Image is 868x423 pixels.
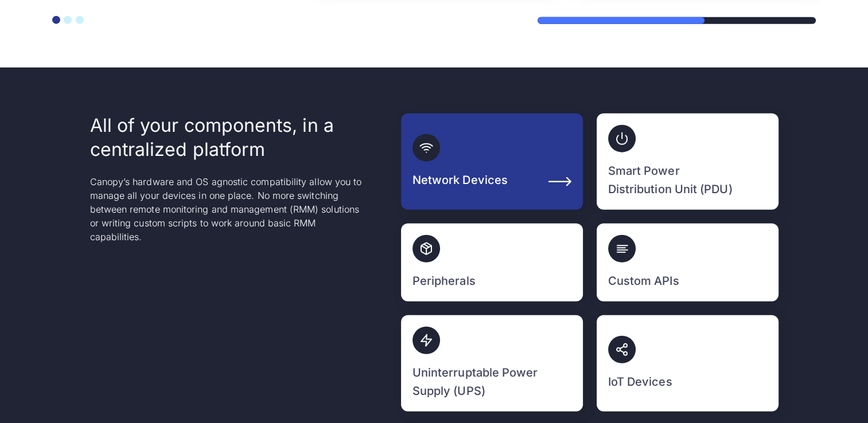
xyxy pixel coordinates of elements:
a: IoT Devices [597,315,779,412]
h3: Custom APIs [608,272,679,290]
h3: IoT Devices [608,373,672,391]
a: Smart Power Distribution Unit (PDU) [597,113,779,210]
a: Network Devices [401,113,583,210]
h3: Network Devices [412,171,508,189]
h3: Uninterruptable Power Supply (UPS) [412,363,539,400]
a: Custom APIs [597,224,779,301]
a: Uninterruptable Power Supply (UPS) [401,315,583,412]
a: Peripherals [401,224,583,301]
button: Go to slide 2 [64,16,72,24]
button: Go to slide 3 [76,16,84,24]
h3: Peripherals [412,272,476,290]
button: Go to slide 1 [52,16,60,24]
h2: All of your components, in a centralized platform [90,113,365,161]
p: Canopy’s hardware and OS agnostic compatibility allow you to manage all your devices in one place... [90,175,365,244]
h3: Smart Power Distribution Unit (PDU) [608,162,734,198]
